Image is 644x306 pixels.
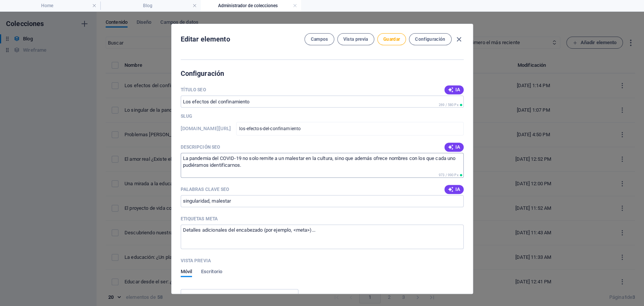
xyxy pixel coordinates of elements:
label: El texto en los resultados de búsqueda y redes sociales [181,144,220,150]
span: Vista previa [343,36,368,42]
textarea: El texto en los resultados de búsqueda y redes sociales [181,153,464,177]
span: IA [447,87,460,93]
span: Móvil [181,267,192,278]
h4: Administrador de colecciones [201,2,301,10]
h2: Configuración [181,69,464,78]
span: Campos [310,36,328,42]
button: Guardar [377,33,406,45]
p: Introduce aquí el código HTML que se incluirá en las etiquetas <head> de tu sitio web. Ten en cue... [181,216,218,222]
span: Guardar [383,36,400,42]
button: IA [444,185,463,194]
p: Slug [181,113,192,119]
p: Vista previa de tu página en los resultados de búsqueda [181,258,211,264]
textarea: Etiquetas meta [181,225,464,249]
span: Configuración [415,36,445,42]
button: Campos [304,33,334,45]
label: El título de la página en los resultados de búsqueda y en las pestañas del navegador [181,87,206,93]
div: Vista previa [181,269,222,283]
button: Configuración [409,33,451,45]
span: 269 / 580 Px [439,103,458,107]
span: IA [447,144,460,150]
span: IA [447,186,460,192]
p: Descripción SEO [181,144,220,150]
p: Título SEO [181,87,206,93]
span: Longitud de píxeles calculada en los resultados de búsqueda [437,172,464,178]
p: Palabras clave SEO [181,186,229,192]
span: 973 / 990 Px [439,173,458,177]
button: IA [444,143,463,152]
span: Escritorio [201,267,222,278]
h4: Blog [100,2,201,10]
button: Vista previa [337,33,374,45]
h2: Editar elemento [181,35,230,44]
input: El título de la página en los resultados de búsqueda y en las pestañas del navegador [181,95,464,108]
h6: Slug es la URL bajo la cual puede encontrarse este elemento, por lo que debe ser única. [181,124,231,133]
button: IA [444,85,463,94]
